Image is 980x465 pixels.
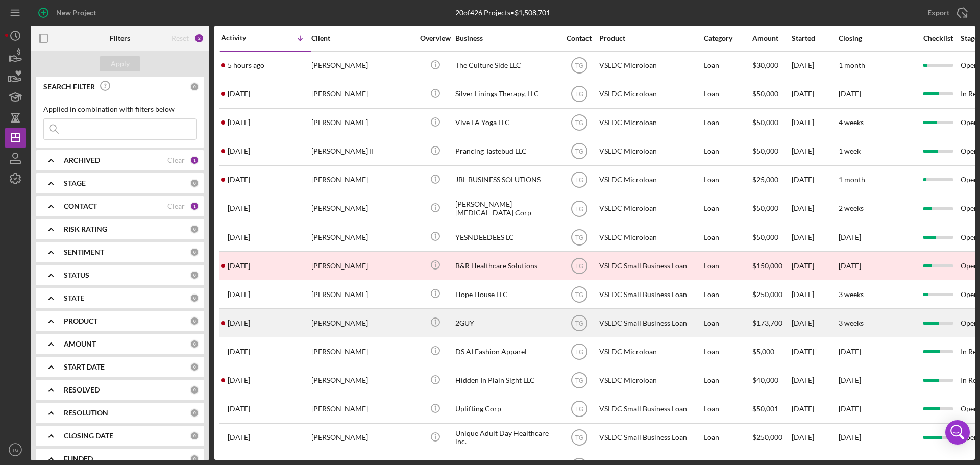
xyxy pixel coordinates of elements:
div: Hope House LLC [455,281,557,308]
div: VSLDC Microloan [599,138,701,165]
text: TG [575,91,583,98]
div: $250,000 [752,281,791,308]
time: 2025-06-30 23:35 [228,405,250,413]
time: 2025-08-05 00:39 [228,233,250,241]
b: Filters [110,34,130,42]
div: $50,000 [752,138,791,165]
b: ARCHIVED [64,156,100,164]
button: New Project [31,3,106,23]
time: 2 weeks [839,204,864,212]
time: [DATE] [839,404,861,413]
b: START DATE [64,363,105,371]
div: [PERSON_NAME] [311,424,413,451]
b: STATE [64,294,84,302]
div: 0 [190,82,199,91]
div: 0 [190,408,199,418]
div: 0 [190,362,199,372]
b: FUNDED [64,455,93,463]
div: Loan [704,338,751,365]
div: Loan [704,195,751,222]
time: 2025-08-01 00:49 [228,319,250,327]
b: SENTIMENT [64,248,104,256]
div: Category [704,34,751,42]
div: VSLDC Small Business Loan [599,281,701,308]
div: [PERSON_NAME] [311,281,413,308]
div: Checklist [916,34,960,42]
text: TG [575,434,583,442]
b: RESOLUTION [64,409,108,417]
div: Clear [167,156,185,164]
div: Uplifting Corp [455,396,557,423]
time: 2025-08-14 16:53 [228,61,264,69]
div: Amount [752,34,791,42]
time: 2025-08-08 19:55 [228,176,250,184]
div: [PERSON_NAME] [311,338,413,365]
div: Loan [704,166,751,193]
b: CLOSING DATE [64,432,113,440]
text: TG [575,177,583,184]
b: STAGE [64,179,86,187]
time: 2025-07-22 18:09 [228,376,250,384]
div: Loan [704,52,751,79]
div: Activity [221,34,266,42]
div: $250,000 [752,424,791,451]
div: Unique Adult Day Healthcare inc. [455,424,557,451]
div: [DATE] [792,252,838,279]
time: [DATE] [839,89,861,98]
div: VSLDC Microloan [599,81,701,108]
text: TG [575,377,583,384]
div: 2GUY [455,309,557,336]
div: YESNDEEDEES LC [455,224,557,251]
div: $150,000 [752,252,791,279]
text: TG [575,349,583,356]
text: TG [575,234,583,241]
div: Loan [704,367,751,394]
time: 1 week [839,146,861,155]
div: $50,000 [752,224,791,251]
div: Contact [560,34,598,42]
div: Hidden In Plain Sight LLC [455,367,557,394]
div: 0 [190,248,199,257]
div: VSLDC Small Business Loan [599,252,701,279]
div: 2 [194,33,204,43]
div: [PERSON_NAME] [311,52,413,79]
b: SEARCH FILTER [43,83,95,91]
div: [DATE] [792,309,838,336]
div: Prancing Tastebud LLC [455,138,557,165]
div: JBL BUSINESS SOLUTIONS [455,166,557,193]
button: Apply [100,56,140,71]
div: [DATE] [792,396,838,423]
div: [PERSON_NAME] [311,309,413,336]
div: 20 of 426 Projects • $1,508,701 [455,9,550,17]
div: VSLDC Small Business Loan [599,309,701,336]
div: [PERSON_NAME] [311,166,413,193]
div: 0 [190,385,199,395]
div: Started [792,34,838,42]
div: 0 [190,431,199,440]
div: Closing [839,34,915,42]
div: Loan [704,81,751,108]
div: $40,000 [752,367,791,394]
div: Loan [704,309,751,336]
div: VSLDC Microloan [599,166,701,193]
b: PRODUCT [64,317,97,325]
time: 3 weeks [839,290,864,299]
button: Export [917,3,975,23]
time: [DATE] [839,347,861,356]
div: Silver Linings Therapy, LLC [455,81,557,108]
div: Export [927,3,949,23]
time: 2025-08-04 21:16 [228,262,250,270]
time: 2025-08-13 16:39 [228,147,250,155]
time: 2025-08-04 15:59 [228,290,250,299]
time: [DATE] [839,376,861,384]
div: [DATE] [792,281,838,308]
text: TG [12,447,18,453]
div: Business [455,34,557,42]
text: TG [575,62,583,69]
div: [DATE] [792,367,838,394]
div: [PERSON_NAME] [311,109,413,136]
text: TG [575,205,583,212]
time: 2025-08-13 19:02 [228,90,250,98]
time: [DATE] [839,261,861,270]
div: Product [599,34,701,42]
